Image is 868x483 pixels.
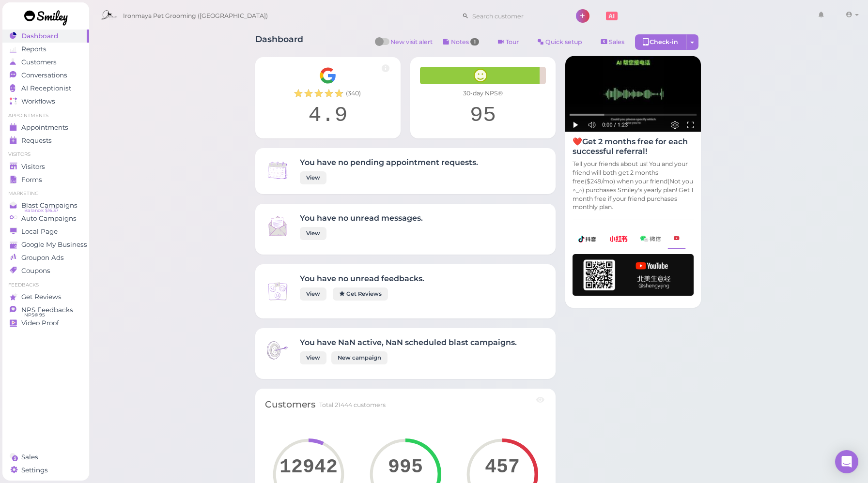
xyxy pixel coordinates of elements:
[21,267,50,275] span: Coupons
[2,112,89,119] li: Appointments
[21,227,58,236] span: Local Page
[319,401,386,409] div: Total 21444 customers
[21,241,87,249] span: Google My Business
[331,351,387,364] a: New campaign
[123,2,268,30] span: Ironmaya Pet Grooming ([GEOGRAPHIC_DATA])
[21,45,46,53] span: Reports
[2,151,89,158] li: Visitors
[420,89,546,98] div: 30-day NPS®
[21,123,68,132] span: Appointments
[593,34,633,50] a: Sales
[573,137,694,155] h4: ❤️Get 2 months free for each successful referral!
[265,158,290,183] img: Inbox
[346,89,361,98] span: ( 340 )
[300,338,517,347] h4: You have NaN active, NaN scheduled blast campaigns.
[835,450,858,473] div: Open Intercom Messenger
[21,32,58,40] span: Dashboard
[2,134,89,147] a: Requests
[21,254,64,262] span: Groupon Ads
[21,176,42,184] span: Forms
[21,84,71,92] span: AI Receptionist
[2,282,89,288] li: Feedbacks
[390,38,433,52] span: New visit alert
[265,213,290,239] img: Inbox
[529,34,590,50] a: Quick setup
[565,56,701,132] img: AI receptionist
[578,236,597,242] img: douyin-2727e60b7b0d5d1bbe969c21619e8014.png
[2,464,89,477] a: Settings
[2,69,89,82] a: Conversations
[21,201,77,210] span: Blast Campaigns
[635,34,686,50] div: Check-in
[435,34,487,50] button: Notes 1
[21,136,52,145] span: Requests
[2,95,89,108] a: Workflows
[300,158,478,167] h4: You have no pending appointment requests.
[2,190,89,197] li: Marketing
[21,97,55,106] span: Workflows
[609,236,628,242] img: xhs-786d23addd57f6a2be217d5a65f4ab6b.png
[300,171,326,184] a: View
[2,264,89,277] a: Coupons
[300,274,424,283] h4: You have no unread feedbacks.
[21,214,77,223] span: Auto Campaigns
[319,67,337,84] img: Google__G__Logo-edd0e34f60d7ca4a2f4ece79cff21ae3.svg
[490,34,527,50] a: Tour
[469,8,563,24] input: Search customer
[2,56,89,69] a: Customers
[300,287,326,301] a: View
[21,58,57,66] span: Customers
[21,306,73,314] span: NPS Feedbacks
[2,317,89,330] a: Video Proof
[2,251,89,264] a: Groupon Ads
[21,453,38,461] span: Sales
[24,311,45,319] span: NPS® 95
[2,82,89,95] a: AI Receptionist
[573,254,694,296] img: youtube-h-92280983ece59b2848f85fc261e8ffad.png
[2,225,89,238] a: Local Page
[265,279,290,304] img: Inbox
[265,398,315,411] div: Customers
[21,71,67,79] span: Conversations
[265,103,391,129] div: 4.9
[609,38,624,45] span: Sales
[333,287,388,301] a: Get Reviews
[300,213,423,223] h4: You have no unread messages.
[300,227,326,240] a: View
[2,303,89,317] a: NPS Feedbacks NPS® 95
[2,199,89,212] a: Blast Campaigns Balance: $16.37
[255,34,303,52] h1: Dashboard
[21,163,45,171] span: Visitors
[2,160,89,173] a: Visitors
[470,38,479,45] span: 1
[2,212,89,225] a: Auto Campaigns
[2,30,89,43] a: Dashboard
[2,238,89,251] a: Google My Business
[2,173,89,186] a: Forms
[420,103,546,129] div: 95
[265,338,290,363] img: Inbox
[21,293,62,301] span: Get Reviews
[21,466,48,474] span: Settings
[2,43,89,56] a: Reports
[2,121,89,134] a: Appointments
[24,207,59,214] span: Balance: $16.37
[2,290,89,303] a: Get Reviews
[21,319,59,327] span: Video Proof
[573,160,694,211] p: Tell your friends about us! You and your friend will both get 2 months free($249/mo) when your fr...
[300,351,326,364] a: View
[640,236,661,242] img: wechat-a99521bb4f7854bbf8f190d1356e2cdb.png
[2,451,89,464] a: Sales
